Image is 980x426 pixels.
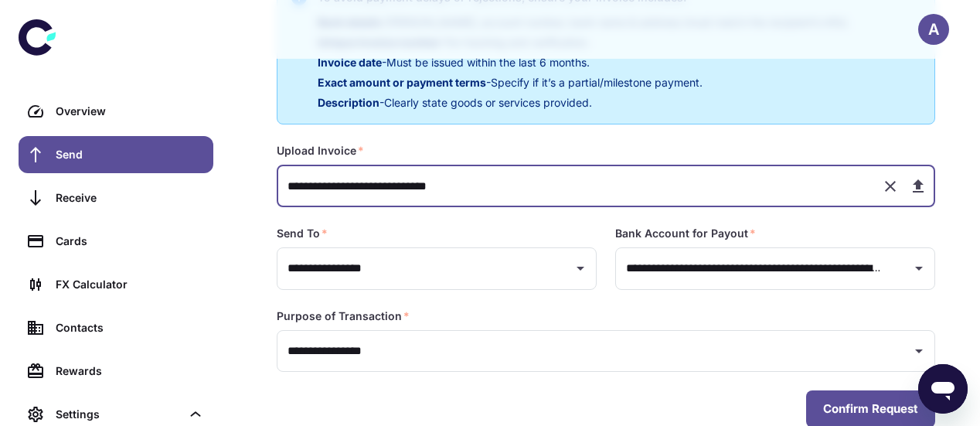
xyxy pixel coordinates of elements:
[318,54,849,71] p: - Must be issued within the last 6 months.
[19,179,213,216] a: Receive
[56,276,204,293] div: FX Calculator
[277,143,364,158] label: Upload Invoice
[19,353,213,390] a: Rewards
[570,257,591,279] button: Open
[318,56,382,69] span: Invoice date
[56,319,204,336] div: Contacts
[918,364,968,414] iframe: Button to launch messaging window
[277,308,410,324] label: Purpose of Transaction
[56,189,204,206] div: Receive
[56,146,204,163] div: Send
[19,93,213,130] a: Overview
[918,14,949,45] button: A
[318,76,486,89] span: Exact amount or payment terms
[615,226,756,241] label: Bank Account for Payout
[56,363,204,380] div: Rewards
[318,94,849,111] p: - Clearly state goods or services provided.
[318,74,849,91] p: - Specify if it’s a partial/milestone payment.
[908,257,930,279] button: Open
[19,136,213,173] a: Send
[318,96,379,109] span: Description
[277,226,328,241] label: Send To
[19,309,213,346] a: Contacts
[19,266,213,303] a: FX Calculator
[908,340,930,362] button: Open
[19,223,213,260] a: Cards
[56,233,204,250] div: Cards
[56,406,181,423] div: Settings
[56,103,204,120] div: Overview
